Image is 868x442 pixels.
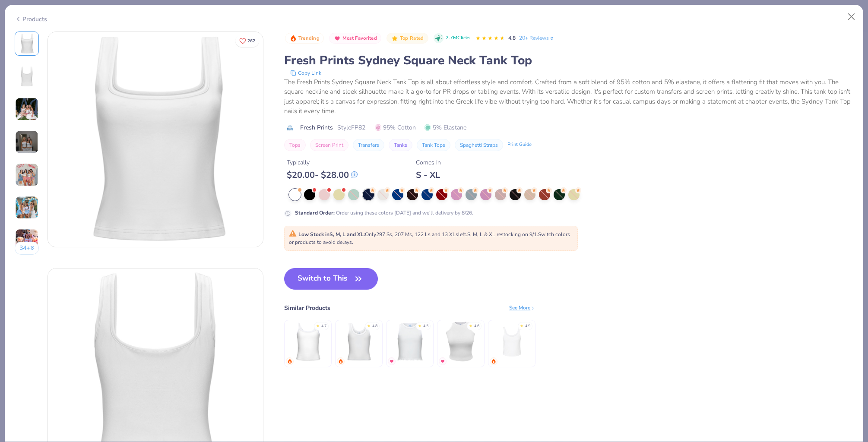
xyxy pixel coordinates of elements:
div: Order using these colors [DATE] and we’ll delivery by 8/26. [295,209,473,217]
button: Close [843,9,860,25]
img: Front [48,32,263,247]
button: Badge Button [329,33,381,44]
strong: Low Stock in S, M, L and XL : [298,231,365,238]
img: User generated content [15,98,38,121]
button: Switch to This [284,268,378,290]
img: trending.gif [491,359,496,364]
span: Fresh Prints [300,123,333,132]
span: 4.8 [508,35,516,41]
img: MostFav.gif [389,359,394,364]
div: $ 20.00 - $ 28.00 [287,170,358,180]
div: Comes In [416,158,441,167]
img: User generated content [15,196,38,219]
div: ★ [469,323,472,327]
img: Bella Canvas Ladies' Micro Ribbed Scoop Tank [491,321,532,362]
div: 4.9 [525,323,530,329]
div: Print Guide [507,141,532,148]
div: Typically [287,158,358,167]
img: brand logo [284,124,296,131]
button: Tank Tops [417,139,450,151]
span: Trending [298,36,320,41]
button: Badge Button [386,33,428,44]
button: Screen Print [310,139,348,151]
div: 4.5 [423,323,428,329]
button: Tops [284,139,306,151]
span: Top Rated [400,36,424,41]
div: 4.6 [474,323,479,329]
img: trending.gif [338,359,343,364]
button: Like [235,35,259,47]
div: 4.7 [321,323,326,329]
span: Only 297 Ss, 207 Ms, 122 Ls and 13 XLs left. S, M, L & XL restocking on 9/1. Switch colors or pro... [289,231,570,246]
div: S - XL [416,170,441,180]
a: 20+ Reviews [519,34,555,42]
div: See More [509,304,535,312]
img: Back [16,66,37,87]
button: copy to clipboard [288,69,324,77]
img: Fresh Prints Sunset Blvd Ribbed Scoop Tank Top [339,321,380,362]
span: 5% Elastane [424,123,466,132]
button: 34+ [15,242,39,255]
span: 95% Cotton [375,123,416,132]
div: Similar Products [284,303,330,313]
div: ★ [316,323,320,327]
img: Fresh Prints Marilyn Tank Top [440,321,482,362]
div: Products [15,15,47,24]
span: 262 [247,39,255,43]
div: 4.8 Stars [475,32,505,45]
span: 2.7M Clicks [446,35,470,42]
div: The Fresh Prints Sydney Square Neck Tank Top is all about effortless style and comfort. Crafted f... [284,77,853,116]
img: Top Rated sort [391,35,398,42]
div: ★ [367,323,371,327]
button: Spaghetti Straps [455,139,503,151]
img: trending.gif [287,359,292,364]
img: Trending sort [290,35,297,42]
button: Tanks [389,139,412,151]
button: Badge Button [285,33,324,44]
img: Fresh Prints Sasha Crop Top [390,321,431,362]
span: Style FP82 [337,123,365,132]
div: ★ [520,323,523,327]
img: Front [16,33,37,54]
button: Transfers [353,139,384,151]
strong: Standard Order : [295,209,335,216]
div: 4.8 [372,323,377,329]
span: Most Favorited [342,36,377,41]
img: MostFav.gif [440,359,445,364]
img: User generated content [15,229,38,252]
img: User generated content [15,163,38,186]
div: Fresh Prints Sydney Square Neck Tank Top [284,52,853,69]
img: Most Favorited sort [334,35,341,42]
img: User generated content [15,130,38,154]
div: ★ [418,323,421,327]
img: Fresh Prints Cali Camisole Top [288,321,329,362]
